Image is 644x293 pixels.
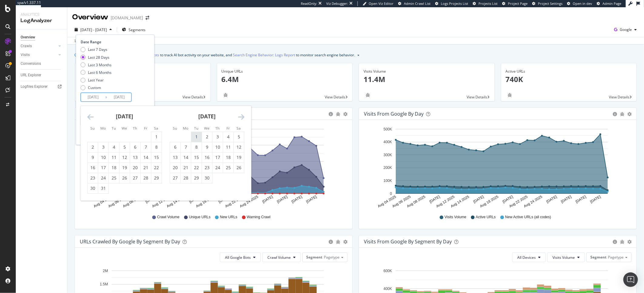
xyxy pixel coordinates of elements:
small: Tu [194,126,198,130]
div: 13 [130,154,140,160]
span: Pagetype [608,255,624,260]
span: Project Settings [538,1,562,6]
div: 7 [181,144,191,150]
td: Choose Tuesday, March 25, 2025 as your check-in date. It’s available. [109,173,119,183]
td: Choose Saturday, March 15, 2025 as your check-in date. It’s available. [151,152,162,163]
small: Th [133,126,137,130]
td: Choose Wednesday, March 5, 2025 as your check-in date. It’s available. [119,142,130,152]
text: 400K [384,287,392,291]
div: 11 [109,154,119,160]
small: We [122,126,127,130]
text: 500K [384,127,392,131]
text: 400K [384,140,392,144]
td: Choose Saturday, March 22, 2025 as your check-in date. It’s available. [151,163,162,173]
div: Custom [88,85,101,90]
div: 9 [202,144,212,150]
div: Logfiles Explorer [21,84,48,90]
div: 27 [170,175,180,181]
div: 8 [151,144,162,150]
div: 12 [234,144,244,150]
input: Start Date [81,93,105,101]
div: 22 [191,165,202,171]
small: Mo [183,126,188,130]
div: 29 [151,175,162,181]
div: 20 [130,165,140,171]
div: 11 [223,144,233,150]
div: 17 [98,165,109,171]
div: Custom [81,85,112,90]
td: Choose Tuesday, April 8, 2025 as your check-in date. It’s available. [191,142,202,152]
span: View Details [467,94,488,100]
td: Choose Sunday, March 9, 2025 as your check-in date. It’s available. [87,152,98,163]
div: circle-info [613,240,617,244]
text: [DATE] [502,195,514,204]
a: URL Explorer [21,72,63,78]
span: All Devices [517,255,536,260]
div: 20 [170,165,180,171]
text: [DATE] [291,195,303,204]
div: gear [343,112,347,116]
text: Aug 22 2025 [508,195,528,209]
small: Tu [112,126,116,130]
td: Choose Friday, April 11, 2025 as your check-in date. It’s available. [223,142,233,152]
td: Choose Tuesday, April 15, 2025 as your check-in date. It’s available. [191,152,202,163]
div: 4 [223,134,233,140]
div: 10 [213,144,223,150]
td: Choose Saturday, April 26, 2025 as your check-in date. It’s available. [233,163,244,173]
div: 5 [234,134,244,140]
div: bug [620,240,624,244]
text: 300K [384,153,392,157]
a: Project Page [502,1,528,6]
span: Google [620,27,632,32]
text: 100K [384,179,392,183]
td: Choose Wednesday, March 26, 2025 as your check-in date. It’s available. [119,173,130,183]
a: Open Viz Editor [363,1,394,6]
div: 9 [88,154,98,160]
td: Choose Wednesday, April 30, 2025 as your check-in date. It’s available. [202,173,212,183]
a: Logs Projects List [435,1,468,6]
td: Choose Tuesday, March 18, 2025 as your check-in date. It’s available. [109,163,119,173]
div: 8 [191,144,202,150]
div: 18 [223,154,233,160]
div: 25 [223,165,233,171]
td: Choose Thursday, April 17, 2025 as your check-in date. It’s available. [212,152,223,163]
div: 1 [191,134,202,140]
td: Choose Sunday, March 16, 2025 as your check-in date. It’s available. [87,163,98,173]
span: Open in dev [573,1,592,6]
text: [DATE] [305,195,317,204]
text: Aug 14 2025 [450,195,470,209]
button: All Devices [512,252,546,262]
small: Fr [144,126,147,130]
span: Visits Volume [552,255,575,260]
div: circle-info [613,112,617,116]
td: Choose Saturday, April 12, 2025 as your check-in date. It’s available. [233,142,244,152]
div: Open Intercom Messenger [623,272,638,287]
div: 2 [88,144,98,150]
div: 16 [202,154,212,160]
div: 18 [109,165,119,171]
text: 600K [384,269,392,273]
div: Visits from Google By Segment By Day [364,239,452,245]
text: Aug 08 2025 [406,195,426,209]
div: 26 [234,165,244,171]
div: Unique URLs [222,69,348,74]
div: 24 [213,165,223,171]
div: arrow-right-arrow-left [146,16,149,20]
text: Aug 18 2025 [195,195,215,209]
td: Choose Monday, March 31, 2025 as your check-in date. It’s available. [98,183,109,193]
svg: A chart. [80,125,345,209]
td: Choose Monday, April 7, 2025 as your check-in date. It’s available. [180,142,191,152]
button: close banner [356,51,361,59]
div: Crawls [21,43,32,49]
div: ReadOnly: [301,1,317,6]
text: Aug 06 2025 [107,195,127,209]
div: 21 [181,165,191,171]
td: Choose Tuesday, April 22, 2025 as your check-in date. It’s available. [191,163,202,173]
text: 0 [390,192,392,196]
div: 17 [213,154,223,160]
span: Active URLs [476,215,496,220]
div: Last 7 Days [81,47,112,52]
div: 1 [151,134,162,140]
td: Choose Thursday, April 10, 2025 as your check-in date. It’s available. [212,142,223,152]
button: Visits Volume [547,252,585,262]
